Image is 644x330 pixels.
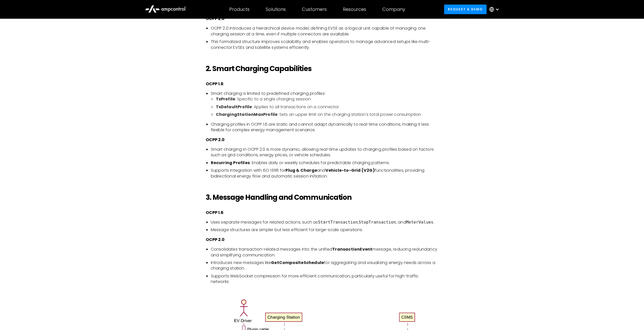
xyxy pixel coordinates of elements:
strong: OCPP 2.0 [206,137,224,143]
li: Supports integration with ISO 15118 for and functionalities, providing bidirectional energy flow ... [211,168,439,179]
li: Smart charging in OCPP 2.0 is more dynamic, allowing real-time updates to charging profiles based... [211,147,439,158]
div: Solutions [266,7,286,12]
p: : [206,81,439,87]
div: Resources [343,7,366,12]
div: Products [229,7,250,12]
li: Consolidates transaction-related messages into the unified message, reducing redundancy and simpl... [211,247,439,258]
li: This formalized structure improves scalability and enables operators to manage advanced setups li... [211,39,439,50]
a: Request a demo [444,5,487,14]
strong: OCPP 1.6 [206,210,223,215]
div: Customers [302,7,327,12]
strong: TransactionEvent [332,246,372,252]
li: : Sets an upper limit on the charging station’s total power consumption. [216,112,439,117]
strong: Vehicle-to-Grid (V2G) [325,167,375,173]
li: : Applies to all transactions on a connector. [216,104,439,110]
code: MeterValues [406,220,433,225]
li: Uses separate messages for related actions, such as , , and . [211,219,439,225]
p: : [206,237,439,243]
p: : [206,16,439,21]
li: OCPP 2.0 introduces a hierarchical device model, defining EVSE as a logical unit capable of manag... [211,26,439,37]
strong: ChargingStationMaxProfile [216,112,278,117]
div: Company [382,7,405,12]
p: : [206,137,439,143]
strong: 2. Smart Charging Capabilities [206,64,311,74]
li: Introduces new messages like for aggregating and visualizing energy needs across a charging station. [211,260,439,271]
strong: Recurring Profiles [211,160,250,166]
code: StopTransaction [359,220,396,225]
li: Smart charging is limited to predefined charging profiles: [211,91,439,118]
strong: TxProfile [216,96,235,102]
li: Message structures are simpler but less efficient for large-scale operations. [211,227,439,233]
strong: GetCompositeSchedule [271,260,324,266]
li: Charging profiles in OCPP 1.6 are static and cannot adapt dynamically to real-time conditions, ma... [211,122,439,133]
li: : Enables daily or weekly schedules for predictable charging patterns. [211,160,439,166]
code: StartTransaction [318,220,358,225]
strong: 3. Message Handling and Communication [206,192,352,202]
strong: OCPP 2.0 [206,237,224,243]
strong: Plug & Charge [285,167,317,173]
strong: OCPP 1.6 [206,81,223,87]
strong: TxDefaultProfile [216,104,252,110]
p: : [206,210,439,215]
li: : Specific to a single charging session. [216,96,439,102]
li: Supports WebSocket compression for more efficient communication, particularly useful for high-tra... [211,273,439,285]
